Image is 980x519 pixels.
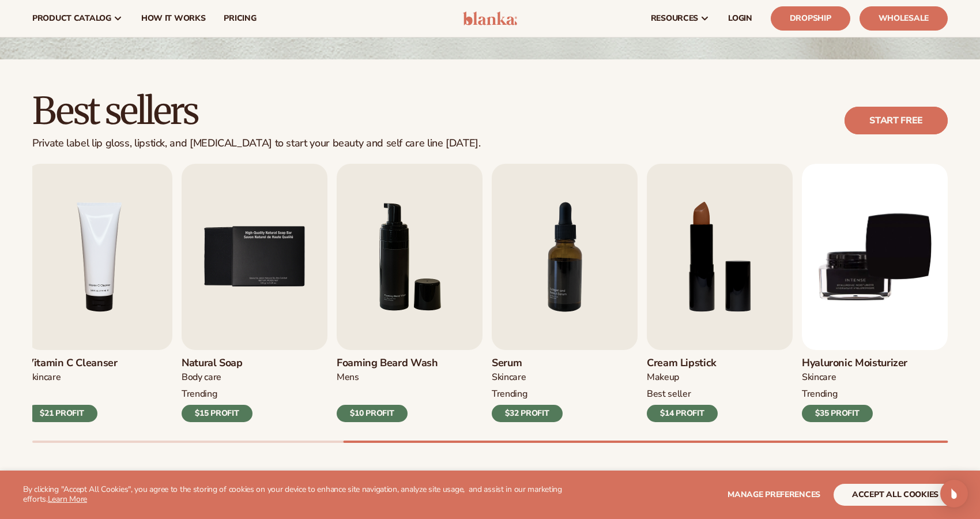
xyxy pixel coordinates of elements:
div: $32 PROFIT [492,405,563,422]
div: $35 PROFIT [802,405,873,422]
div: $14 PROFIT [647,405,718,422]
a: 9 / 9 [802,164,948,422]
a: Learn More [48,494,87,505]
h3: Cream Lipstick [647,357,718,370]
div: BODY Care [182,371,252,383]
div: SKINCARE [802,371,907,383]
div: MAKEUP [647,371,718,383]
span: product catalog [32,14,111,23]
a: Dropship [771,6,850,31]
span: resources [651,14,698,23]
div: TRENDING [492,388,563,400]
button: accept all cookies [834,484,957,506]
a: Wholesale [860,6,948,31]
span: Manage preferences [728,489,820,500]
div: BEST SELLER [647,388,718,400]
a: 7 / 9 [492,164,638,422]
span: pricing [224,14,256,23]
button: Manage preferences [728,484,820,506]
a: 6 / 9 [337,164,483,422]
div: $21 PROFIT [27,405,97,422]
a: Start free [845,107,948,134]
h2: Best sellers [32,92,481,130]
h3: Vitamin C Cleanser [27,357,118,370]
div: Private label lip gloss, lipstick, and [MEDICAL_DATA] to start your beauty and self care line [DA... [32,137,481,150]
div: $10 PROFIT [337,405,408,422]
a: 5 / 9 [182,164,327,422]
a: 8 / 9 [647,164,793,422]
img: logo [463,12,518,25]
h3: Hyaluronic moisturizer [802,357,907,370]
div: TRENDING [802,388,907,400]
div: SKINCARE [492,371,563,383]
div: mens [337,371,438,383]
p: By clicking "Accept All Cookies", you agree to the storing of cookies on your device to enhance s... [23,485,576,505]
h3: Serum [492,357,563,370]
div: TRENDING [182,388,252,400]
div: $15 PROFIT [182,405,252,422]
div: Skincare [27,371,118,383]
h3: Natural Soap [182,357,252,370]
h3: Foaming beard wash [337,357,438,370]
span: How It Works [141,14,206,23]
span: LOGIN [728,14,752,23]
a: 4 / 9 [27,164,172,422]
div: Open Intercom Messenger [940,480,968,507]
